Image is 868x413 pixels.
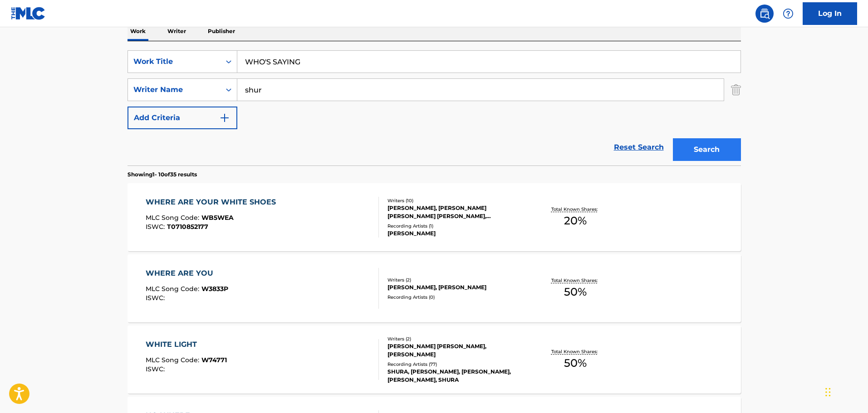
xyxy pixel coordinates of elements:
img: MLC Logo [11,7,46,20]
p: Work [128,22,148,41]
div: Recording Artists ( 77 ) [387,361,525,368]
a: WHITE LIGHTMLC Song Code:W74771ISWC:Writers (2)[PERSON_NAME] [PERSON_NAME], [PERSON_NAME]Recordin... [128,326,741,394]
div: Recording Artists ( 1 ) [387,223,525,229]
button: Add Criteria [128,107,237,129]
span: WB5WEA [201,214,234,222]
div: [PERSON_NAME] [387,229,525,238]
div: SHURA, [PERSON_NAME], [PERSON_NAME], [PERSON_NAME], SHURA [387,368,525,384]
a: Reset Search [609,137,668,157]
span: 20 % [564,213,587,229]
span: ISWC : [146,365,167,373]
button: Search [673,138,741,161]
div: Writers ( 2 ) [387,277,525,283]
p: Writer [165,22,189,41]
img: help [783,8,794,19]
span: ISWC : [146,223,167,231]
div: WHITE LIGHT [146,339,227,350]
p: Total Known Shares: [551,206,600,213]
img: 9d2ae6d4665cec9f34b9.svg [219,112,230,123]
span: W74771 [201,356,227,364]
div: [PERSON_NAME], [PERSON_NAME] [PERSON_NAME] [PERSON_NAME], [PERSON_NAME], [PERSON_NAME], [PERSON_N... [387,204,525,220]
p: Showing 1 - 10 of 35 results [128,170,197,179]
span: 50 % [564,284,587,300]
img: search [759,8,770,19]
a: Log In [803,2,857,25]
a: WHERE ARE YOUR WHITE SHOESMLC Song Code:WB5WEAISWC:T0710852177Writers (10)[PERSON_NAME], [PERSON_... [128,183,741,251]
div: Work Title [133,56,215,67]
span: W3833P [201,285,228,293]
a: Public Search [755,5,774,23]
span: MLC Song Code : [146,214,201,222]
p: Publisher [205,22,238,41]
div: Drag [825,379,831,406]
p: Total Known Shares: [551,277,600,284]
div: WHERE ARE YOU [146,268,228,279]
p: Total Known Shares: [551,348,600,355]
a: WHERE ARE YOUMLC Song Code:W3833PISWC:Writers (2)[PERSON_NAME], [PERSON_NAME]Recording Artists (0... [128,254,741,322]
div: Writers ( 2 ) [387,335,525,342]
div: Help [779,5,797,23]
span: MLC Song Code : [146,356,201,364]
iframe: Chat Widget [823,369,868,413]
span: ISWC : [146,294,167,302]
div: [PERSON_NAME] [PERSON_NAME], [PERSON_NAME] [387,342,525,359]
span: MLC Song Code : [146,285,201,293]
div: Writer Name [133,84,215,95]
div: Recording Artists ( 0 ) [387,294,525,301]
span: 50 % [564,355,587,371]
form: Search Form [128,50,741,165]
span: T0710852177 [167,223,208,231]
img: Delete Criterion [731,78,741,101]
div: WHERE ARE YOUR WHITE SHOES [146,197,280,208]
div: Writers ( 10 ) [387,197,525,204]
div: [PERSON_NAME], [PERSON_NAME] [387,283,525,292]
